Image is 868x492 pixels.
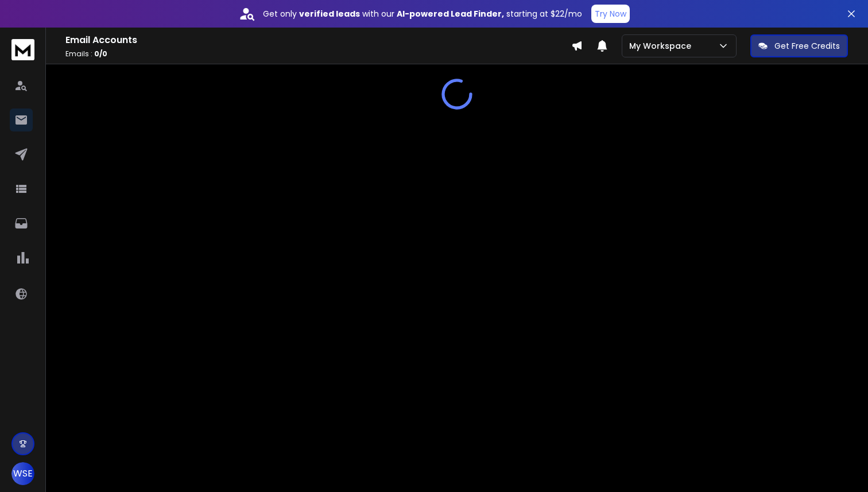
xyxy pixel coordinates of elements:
p: Emails : [65,49,571,59]
h1: Email Accounts [65,33,571,47]
img: logo [11,39,34,60]
p: Try Now [595,8,626,20]
button: Get Free Credits [750,34,848,57]
span: 0 / 0 [94,49,107,59]
p: Get only with our starting at $22/mo [263,8,582,20]
button: Try Now [591,5,630,23]
button: WSE [11,462,34,485]
p: My Workspace [629,40,696,52]
strong: verified leads [299,8,360,20]
strong: AI-powered Lead Finder, [397,8,504,20]
p: Get Free Credits [774,40,840,52]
